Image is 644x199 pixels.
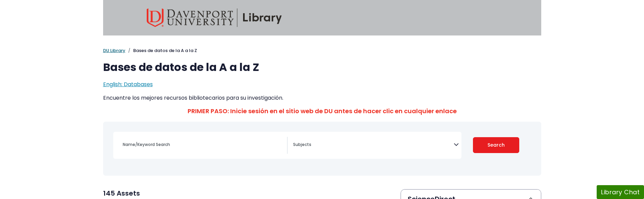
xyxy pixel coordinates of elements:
[103,189,140,198] span: 145 Assets
[103,47,541,54] nav: breadcrumb
[293,143,454,148] textarea: Search
[188,107,228,115] span: PRIMER PASO
[103,47,125,54] a: DU Library
[103,107,541,115] h4: : Inicie sesión en el sitio web de DU antes de hacer clic en cualquier enlace
[103,122,541,176] nav: Search filters
[103,94,541,102] p: Encuentre los mejores recursos bibliotecarios para su investigación.
[597,185,644,199] button: Library Chat
[119,140,287,150] input: Name/Keyword Search
[473,137,519,153] button: Submit for Search Results
[103,80,153,88] a: English: Databases
[147,8,282,27] img: Davenport University Library
[103,61,541,74] h1: Bases de datos de la A a la Z
[125,47,197,54] li: Bases de datos de la A a la Z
